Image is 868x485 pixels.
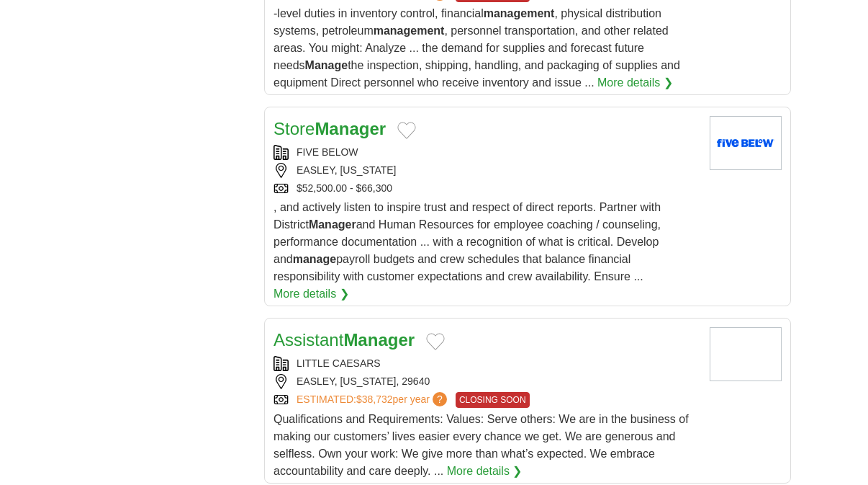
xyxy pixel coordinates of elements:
span: -level duties in inventory control, financial , physical distribution systems, petroleum , person... [273,7,680,89]
a: More details ❯ [597,74,673,92]
strong: management [484,7,555,19]
strong: Manager [309,218,356,231]
button: Add to favorite jobs [397,122,416,139]
a: More details ❯ [273,285,349,303]
span: ? [433,392,447,406]
span: CLOSING SOON [456,392,530,408]
a: More details ❯ [447,463,523,480]
a: FIVE BELOW [297,146,358,158]
a: StoreManager [273,119,386,138]
img: Five Below logo [710,116,782,170]
div: EASLEY, [US_STATE] [273,163,698,178]
strong: Manager [315,119,386,138]
a: AssistantManager [273,330,415,350]
strong: manage [293,253,336,265]
strong: Manage [305,59,348,71]
span: Qualifications and Requirements: Values: Serve others: We are in the business of making our custo... [273,413,689,477]
img: Little Caesars logo [710,327,782,381]
strong: management [374,25,445,37]
a: LITTLE CAESARS [297,357,381,369]
span: $38,732 [356,393,393,405]
a: ESTIMATED:$38,732per year? [297,392,450,408]
strong: Manager [343,330,415,350]
div: EASLEY, [US_STATE], 29640 [273,374,698,389]
div: $52,500.00 - $66,300 [273,181,698,196]
span: , and actively listen to inspire trust and respect of direct reports. Partner with District and H... [273,201,661,282]
button: Add to favorite jobs [426,333,445,350]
